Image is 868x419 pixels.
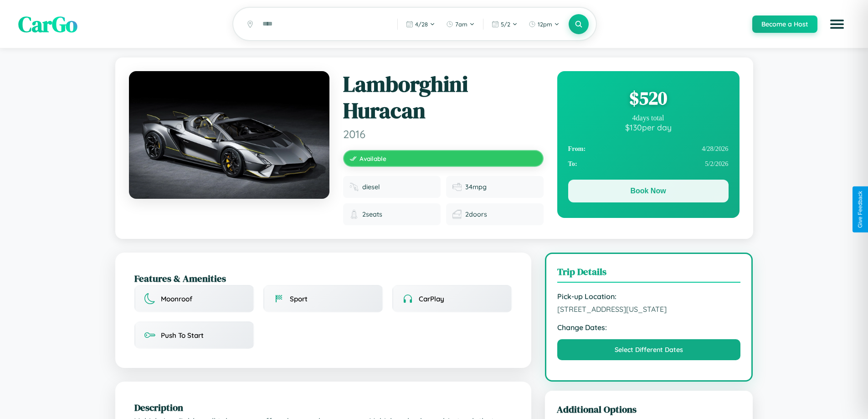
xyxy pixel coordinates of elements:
[568,145,586,153] strong: From:
[568,122,729,132] div: $ 130 per day
[343,127,544,141] span: 2016
[18,9,77,39] span: CarGo
[401,17,440,31] button: 4/28
[161,331,204,340] span: Push To Start
[557,292,741,301] strong: Pick-up Location:
[557,323,741,332] strong: Change Dates:
[568,86,729,110] div: $ 520
[538,21,552,28] span: 12pm
[419,295,444,303] span: CarPlay
[134,272,512,285] h2: Features & Amenities
[557,403,741,416] h3: Additional Options
[452,210,462,219] img: Doors
[290,295,308,303] span: Sport
[349,210,359,219] img: Seats
[349,182,359,191] img: Fuel type
[455,21,467,28] span: 7am
[343,71,544,124] h1: Lamborghini Huracan
[568,114,729,122] div: 4 days total
[362,210,382,218] span: 2 seats
[557,339,741,360] button: Select Different Dates
[752,16,817,33] button: Become a Host
[568,141,729,156] div: 4 / 28 / 2026
[415,21,428,28] span: 4 / 28
[557,265,741,283] h3: Trip Details
[362,183,380,191] span: diesel
[161,295,192,303] span: Moonroof
[360,155,386,162] span: Available
[487,17,522,31] button: 5/2
[824,11,850,37] button: Open menu
[568,180,729,202] button: Book Now
[134,401,512,414] h2: Description
[568,160,577,168] strong: To:
[442,17,479,31] button: 7am
[857,191,863,228] div: Give Feedback
[465,210,487,218] span: 2 doors
[452,182,462,191] img: Fuel efficiency
[465,183,487,191] span: 34 mpg
[568,156,729,171] div: 5 / 2 / 2026
[129,71,329,199] img: Lamborghini Huracan 2016
[524,17,564,31] button: 12pm
[501,21,510,28] span: 5 / 2
[557,305,741,314] span: [STREET_ADDRESS][US_STATE]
